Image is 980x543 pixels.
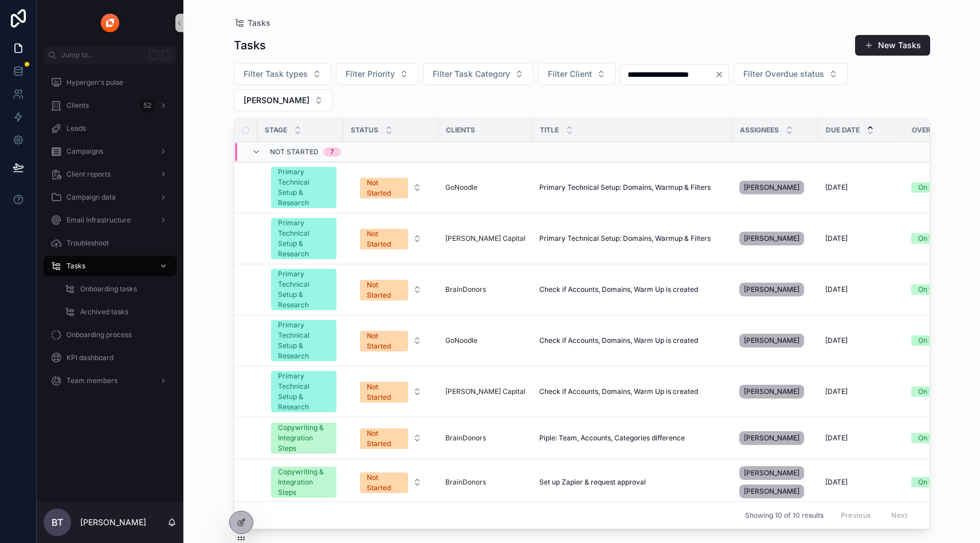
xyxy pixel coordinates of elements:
a: Copywriting & Integration Steps [271,423,336,454]
a: [DATE] [825,285,897,294]
div: 52 [140,99,155,112]
span: Filter Task types [244,68,308,80]
span: [DATE] [825,433,848,443]
span: Filter Client [548,68,592,80]
div: Copywriting & Integration Steps [278,467,330,498]
button: Select Button [538,63,616,85]
span: Stage [265,126,287,135]
a: Select Button [350,422,432,454]
a: [PERSON_NAME][PERSON_NAME] [739,464,812,501]
span: KPI dashboard [66,353,113,362]
span: Filter Overdue status [743,68,824,80]
button: Jump to...K [44,46,177,64]
span: [DATE] [825,387,848,396]
a: GoNoodle [445,183,526,192]
a: [PERSON_NAME] [739,229,812,248]
a: Campaign data [44,187,177,208]
div: On time [918,433,943,443]
a: Check if Accounts, Domains, Warm Up is created [539,285,726,294]
div: Primary Technical Setup & Research [278,167,330,208]
span: [DATE] [825,285,848,294]
a: Clients52 [44,95,177,116]
a: Primary Technical Setup & Research [271,269,336,310]
a: [DATE] [825,234,897,243]
div: scrollable content [37,64,183,406]
span: Check if Accounts, Domains, Warm Up is created [539,285,698,294]
div: Primary Technical Setup & Research [278,269,330,310]
button: Select Button [351,325,431,356]
a: Leads [44,118,177,139]
span: Email Infrastructure [66,216,131,225]
a: [PERSON_NAME] [739,382,812,401]
span: Client reports [66,170,111,179]
div: Not Started [367,382,401,403]
div: Not Started [367,331,401,351]
span: [PERSON_NAME] [744,183,799,192]
span: [PERSON_NAME] [744,387,799,396]
a: [PERSON_NAME] [739,178,812,197]
span: Title [540,126,559,135]
div: Not Started [367,229,401,249]
a: Primary Technical Setup: Domains, Warmup & Filters [539,234,726,243]
span: Filter Priority [346,68,395,80]
div: On time [918,386,943,397]
a: GoNoodle [445,336,526,345]
span: Due date [826,126,860,135]
a: BrainDonors [445,433,486,443]
span: Troubleshoot [66,239,109,248]
a: Check if Accounts, Domains, Warm Up is created [539,387,726,396]
span: [PERSON_NAME] [744,433,799,443]
span: Hypergen's pulse [66,78,123,87]
button: Select Button [234,89,333,111]
span: Filter Task Category [433,68,510,80]
a: BrainDonors [445,285,526,294]
a: Archived tasks [57,302,177,322]
a: [PERSON_NAME] Capital [445,387,526,396]
a: Primary Technical Setup & Research [271,320,336,361]
a: Select Button [350,325,432,357]
a: Set up Zapier & request approval [539,478,726,487]
span: Archived tasks [80,307,128,317]
div: On time [918,233,943,244]
a: Check if Accounts, Domains, Warm Up is created [539,336,726,345]
span: Check if Accounts, Domains, Warm Up is created [539,336,698,345]
a: Troubleshoot [44,233,177,253]
a: Onboarding tasks [57,279,177,299]
span: K [162,50,171,60]
span: Tasks [248,17,271,29]
a: [PERSON_NAME] [739,280,812,299]
a: Hypergen's pulse [44,72,177,93]
a: Select Button [350,171,432,204]
button: Select Button [351,376,431,407]
div: On time [918,335,943,346]
div: On time [918,284,943,295]
p: [PERSON_NAME] [80,517,146,528]
a: Select Button [350,222,432,255]
span: [DATE] [825,234,848,243]
a: [DATE] [825,387,897,396]
span: BT [52,515,63,529]
button: Select Button [351,172,431,203]
span: Assignees [740,126,779,135]
span: Primary Technical Setup: Domains, Warmup & Filters [539,183,711,192]
a: Piple: Team, Accounts, Categories difference [539,433,726,443]
span: [PERSON_NAME] [744,234,799,243]
a: Select Button [350,274,432,306]
span: Jump to... [61,50,143,60]
span: Check if Accounts, Domains, Warm Up is created [539,387,698,396]
a: Primary Technical Setup & Research [271,167,336,208]
a: [DATE] [825,478,897,487]
a: [PERSON_NAME] Capital [445,234,526,243]
span: Primary Technical Setup: Domains, Warmup & Filters [539,234,711,243]
h1: Tasks [234,37,266,53]
a: Primary Technical Setup & Research [271,218,336,259]
span: Overdue status [912,126,974,135]
span: [PERSON_NAME] [744,336,799,345]
button: Select Button [734,63,848,85]
div: Not Started [367,280,401,300]
a: [PERSON_NAME] [739,331,812,350]
span: GoNoodle [445,183,477,192]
